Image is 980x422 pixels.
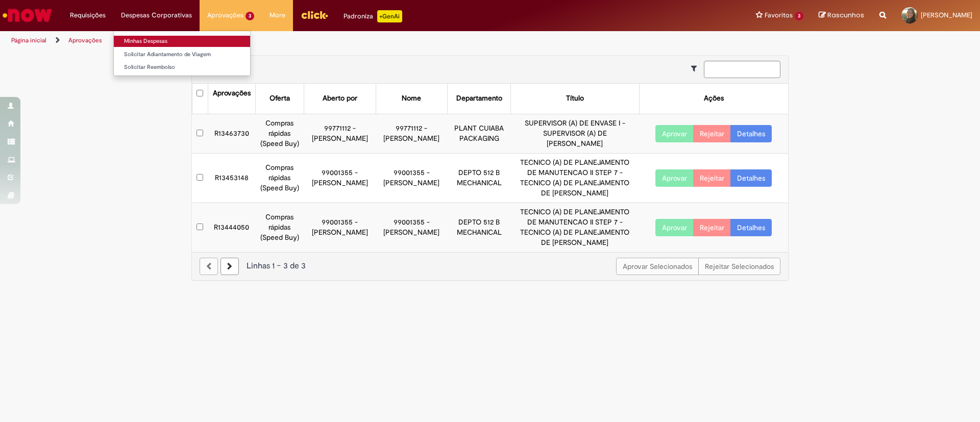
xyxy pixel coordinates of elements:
[304,114,376,153] td: 99771112 - [PERSON_NAME]
[207,10,243,20] span: Aprovações
[344,10,402,22] div: Padroniza
[691,65,702,72] i: Mostrar filtros para: Suas Solicitações
[819,11,864,20] a: Rascunhos
[765,10,793,20] span: Favoritos
[68,36,102,44] a: Aprovações
[208,153,255,203] td: R13453148
[655,125,694,142] button: Aprovar
[323,93,357,104] div: Aberto por
[402,93,421,104] div: Nome
[730,219,772,236] a: Detalhes
[114,62,250,73] a: Solicitar Reembolso
[269,10,285,20] span: More
[255,114,304,153] td: Compras rápidas (Speed Buy)
[693,169,731,187] button: Rejeitar
[376,153,448,203] td: 99001355 - [PERSON_NAME]
[11,36,46,44] a: Página inicial
[655,219,694,236] button: Aprovar
[200,260,780,272] div: Linhas 1 − 3 de 3
[921,11,972,19] span: [PERSON_NAME]
[304,203,376,252] td: 99001355 - [PERSON_NAME]
[304,153,376,203] td: 99001355 - [PERSON_NAME]
[456,93,502,104] div: Departamento
[377,10,402,22] p: +GenAi
[448,153,511,203] td: DEPTO 512 B MECHANICAL
[1,5,54,26] img: ServiceNow
[114,49,250,60] a: Solicitar Adiantamento de Viagem
[511,203,640,252] td: TECNICO (A) DE PLANEJAMENTO DE MANUTENCAO II STEP 7 - TECNICO (A) DE PLANEJAMENTO DE [PERSON_NAME]
[376,114,448,153] td: 99771112 - [PERSON_NAME]
[269,93,290,104] div: Oferta
[208,84,255,114] th: Aprovações
[121,10,192,20] span: Despesas Corporativas
[704,93,724,104] div: Ações
[208,114,255,153] td: R13463730
[511,153,640,203] td: TECNICO (A) DE PLANEJAMENTO DE MANUTENCAO II STEP 7 - TECNICO (A) DE PLANEJAMENTO DE [PERSON_NAME]
[8,31,646,50] ul: Trilhas de página
[795,12,803,20] span: 3
[448,114,511,153] td: PLANT CUIABA PACKAGING
[246,12,254,20] span: 3
[448,203,511,252] td: DEPTO 512 B MECHANICAL
[693,219,731,236] button: Rejeitar
[113,31,251,76] ul: Despesas Corporativas
[255,203,304,252] td: Compras rápidas (Speed Buy)
[566,93,584,104] div: Título
[114,36,250,47] a: Minhas Despesas
[376,203,448,252] td: 99001355 - [PERSON_NAME]
[301,7,328,22] img: click_logo_yellow_360x200.png
[213,88,251,98] div: Aprovações
[255,153,304,203] td: Compras rápidas (Speed Buy)
[693,125,731,142] button: Rejeitar
[208,203,255,252] td: R13444050
[70,10,106,20] span: Requisições
[730,125,772,142] a: Detalhes
[827,10,864,20] span: Rascunhos
[655,169,694,187] button: Aprovar
[730,169,772,187] a: Detalhes
[511,114,640,153] td: SUPERVISOR (A) DE ENVASE I - SUPERVISOR (A) DE [PERSON_NAME]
